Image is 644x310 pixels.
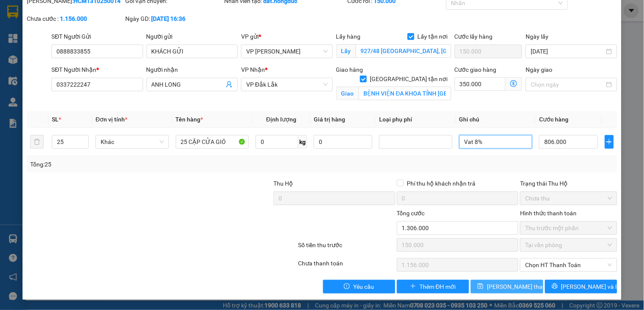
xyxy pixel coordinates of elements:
[531,47,604,56] input: Ngày lấy
[152,15,186,22] b: [DATE] 16:36
[323,280,395,293] button: exclamation-circleYêu cầu
[539,116,568,123] span: Cước hàng
[455,66,497,73] label: Cước giao hàng
[545,280,617,293] button: printer[PERSON_NAME] và In
[397,210,425,217] span: Tổng cước
[526,66,552,73] label: Ngày giao
[336,33,361,40] span: Lấy hàng
[397,238,519,252] input: 0
[404,179,479,188] span: Phí thu hộ khách nhận trả
[552,283,558,290] span: printer
[397,280,469,293] button: plusThêm ĐH mới
[487,282,555,291] span: [PERSON_NAME] thay đổi
[146,32,238,41] div: Người gửi
[455,45,523,58] input: Cước lấy hàng
[336,44,356,58] span: Lấy
[101,135,164,148] span: Khác
[525,259,612,271] span: Chọn HT Thanh Toán
[51,65,143,74] div: SĐT Người Nhận
[126,14,222,23] div: Ngày GD:
[605,135,614,149] button: plus
[273,180,293,187] span: Thu Hộ
[266,116,296,123] span: Định lượng
[246,45,327,58] span: VP Hồ Chí Minh
[605,138,613,145] span: plus
[226,81,233,88] span: user-add
[52,116,59,123] span: SL
[478,283,484,290] span: save
[510,80,517,87] span: dollar-circle
[336,87,359,100] span: Giao
[455,33,493,40] label: Cước lấy hàng
[298,135,307,149] span: kg
[376,111,456,128] th: Loại phụ phí
[51,32,143,41] div: SĐT Người Gửi
[314,116,345,123] span: Giá trị hàng
[60,15,87,22] b: 1.156.000
[30,160,249,169] div: Tổng: 25
[27,14,124,23] div: Chưa cước :
[356,44,451,58] input: Lấy tận nơi
[459,135,533,149] input: Ghi Chú
[336,66,363,73] span: Giao hàng
[30,135,44,149] button: delete
[298,242,342,248] label: Số tiền thu trước
[520,179,617,188] div: Trạng thái Thu Hộ
[246,78,327,91] span: VP Đắk Lắk
[96,116,127,123] span: Đơn vị tính
[419,282,456,291] span: Thêm ĐH mới
[176,116,203,123] span: Tên hàng
[410,283,416,290] span: plus
[456,111,536,128] th: Ghi chú
[367,74,451,84] span: [GEOGRAPHIC_DATA] tận nơi
[520,210,577,217] label: Hình thức thanh toán
[414,32,451,41] span: Lấy tận nơi
[525,192,612,205] span: Chưa thu
[531,80,604,89] input: Ngày giao
[526,33,548,40] label: Ngày lấy
[353,282,374,291] span: Yêu cầu
[359,87,451,100] input: Giao tận nơi
[146,65,238,74] div: Người nhận
[241,32,332,41] div: VP gửi
[297,259,396,273] div: Chưa thanh toán
[471,280,543,293] button: save[PERSON_NAME] thay đổi
[241,66,265,73] span: VP Nhận
[525,239,612,251] span: Tại văn phòng
[525,222,612,234] span: Thu trước một phần
[561,282,621,291] span: [PERSON_NAME] và In
[344,283,350,290] span: exclamation-circle
[176,135,249,149] input: VD: Bàn, Ghế
[455,77,506,91] input: Cước giao hàng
